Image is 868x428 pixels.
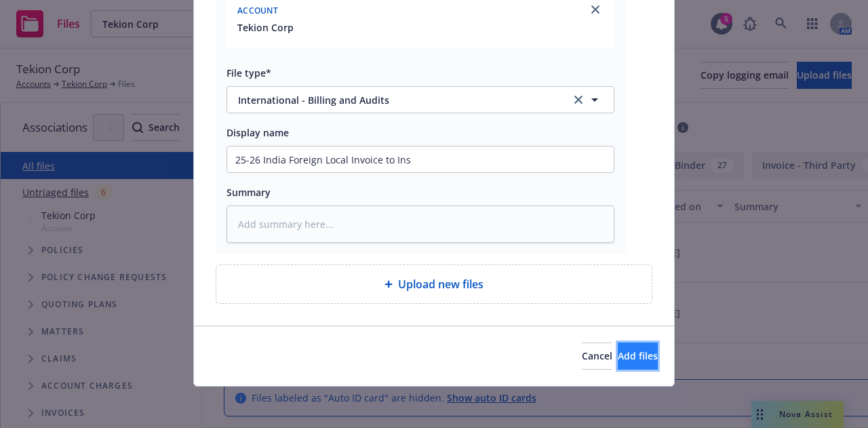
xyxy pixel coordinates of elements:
[226,86,614,113] button: International - Billing and Auditsclear selection
[226,126,289,139] span: Display name
[618,349,658,362] span: Add files
[582,343,612,370] button: Cancel
[226,186,271,199] span: Summary
[398,276,484,292] span: Upload new files
[216,265,652,304] div: Upload new files
[587,1,604,18] a: close
[237,5,278,16] span: Account
[618,343,658,370] button: Add files
[570,92,587,108] a: clear selection
[238,93,552,107] span: International - Billing and Audits
[582,349,612,362] span: Cancel
[227,147,614,172] input: Add display name here...
[226,66,271,79] span: File type*
[237,20,294,35] button: Tekion Corp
